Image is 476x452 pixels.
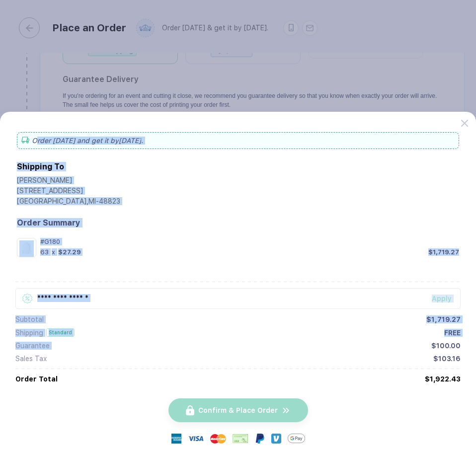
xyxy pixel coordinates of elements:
div: Sales Tax [15,355,47,363]
img: visa [188,431,204,447]
div: Standard [46,328,75,337]
img: cheque [233,434,248,444]
div: Order [DATE] and get it by [DATE] . [17,132,459,149]
button: Apply [419,288,461,309]
div: $1,922.43 [425,375,461,383]
div: $1,719.27 [426,315,461,323]
div: $103.16 [433,355,461,363]
img: express [171,434,181,444]
div: Shipping To [17,162,64,171]
div: Order Summary [17,218,459,227]
img: 730f5c4f-c879-4dc8-a3a5-046d528f8164_nt_front_1756155545159.jpg [19,240,34,255]
div: #G180 [40,238,459,245]
div: Order Total [15,375,58,383]
div: [PERSON_NAME] [17,176,120,187]
img: GPay [288,430,305,447]
div: $27.29 [58,248,81,256]
div: $100.00 [431,342,461,350]
div: [GEOGRAPHIC_DATA] , MI - 48823 [17,197,120,208]
div: 63 [40,248,49,256]
div: Subtotal [15,315,44,323]
img: Venmo [271,434,281,444]
div: [STREET_ADDRESS] [17,187,120,197]
img: master-card [210,431,226,447]
div: x [51,248,56,256]
div: Shipping [15,329,43,337]
div: FREE [444,329,461,337]
div: Guarantee [15,342,50,350]
img: Paypal [255,434,265,444]
div: Apply [432,295,461,302]
div: $1,719.27 [428,248,459,256]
